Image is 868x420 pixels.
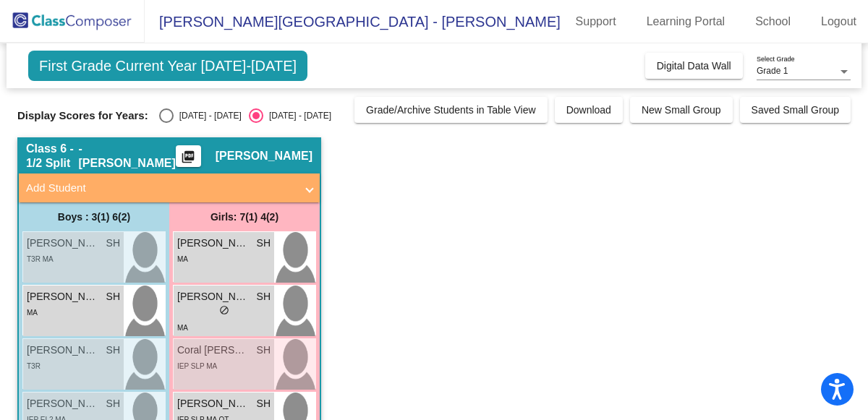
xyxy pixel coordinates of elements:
span: [PERSON_NAME] [216,149,312,163]
span: T3R [27,362,41,370]
button: Print Students Details [176,145,201,167]
span: [PERSON_NAME] III [27,343,99,358]
span: Saved Small Group [752,104,839,116]
span: New Small Group [642,104,721,116]
span: - [PERSON_NAME] [79,142,176,171]
span: [PERSON_NAME][GEOGRAPHIC_DATA] - [PERSON_NAME] [145,10,561,33]
button: New Small Group [630,97,733,123]
div: Girls: 7(1) 4(2) [169,202,320,231]
span: Download [566,104,611,116]
button: Download [555,97,623,123]
button: Grade/Archive Students in Table View [354,97,548,123]
div: Boys : 3(1) 6(2) [19,202,169,231]
mat-radio-group: Select an option [159,108,331,123]
span: Class 6 - 1/2 Split [26,142,79,171]
span: Digital Data Wall [657,60,731,72]
span: MA [27,309,38,317]
a: Learning Portal [635,10,737,33]
span: [PERSON_NAME] [177,236,250,251]
span: SH [106,396,120,411]
button: Digital Data Wall [645,53,743,79]
span: [PERSON_NAME] [27,396,99,411]
mat-panel-title: Add Student [26,180,295,197]
span: Coral [PERSON_NAME] [177,343,250,358]
span: SH [106,343,120,358]
a: Support [564,10,628,33]
span: [PERSON_NAME] [177,396,250,411]
span: SH [257,396,271,411]
div: [DATE] - [DATE] [263,109,331,122]
span: T3R MA [27,255,54,263]
span: First Grade Current Year [DATE]-[DATE] [28,51,307,81]
button: Saved Small Group [740,97,851,123]
a: Logout [809,10,868,33]
span: MA [177,324,188,332]
span: Grade 1 [757,66,788,76]
span: MA [177,255,188,263]
span: SH [106,236,120,251]
span: Grade/Archive Students in Table View [366,104,536,116]
div: [DATE] - [DATE] [174,109,242,122]
span: SH [257,236,271,251]
span: [PERSON_NAME] [PERSON_NAME] [27,289,99,304]
mat-expansion-panel-header: Add Student [19,173,320,202]
span: IEP SLP MA [177,362,217,370]
span: do_not_disturb_alt [219,305,229,315]
span: SH [106,289,120,304]
a: School [744,10,802,33]
span: SH [257,343,271,358]
span: [PERSON_NAME] Strand [177,289,250,304]
span: Display Scores for Years: [17,109,148,122]
span: [PERSON_NAME] [27,236,99,251]
span: SH [257,289,271,304]
mat-icon: picture_as_pdf [179,150,197,170]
